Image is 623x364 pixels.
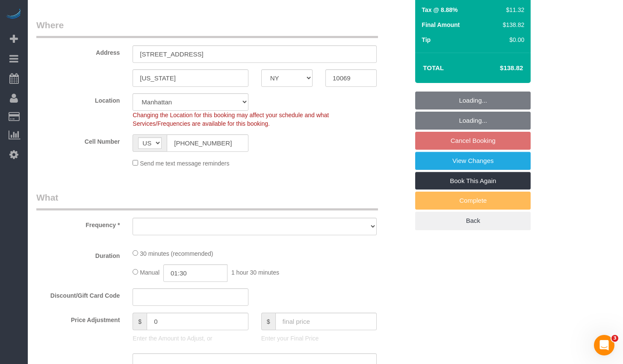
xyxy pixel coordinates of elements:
[133,334,248,343] p: Enter the Amount to Adjust, or
[30,93,126,105] label: Location
[474,65,523,72] h4: $138.82
[422,36,431,44] label: Tip
[594,335,614,355] iframe: Intercom live chat
[231,269,279,276] span: 1 hour 30 minutes
[30,249,126,260] label: Duration
[140,250,213,257] span: 30 minutes (recommended)
[422,21,460,29] label: Final Amount
[140,160,229,167] span: Send me text message reminders
[30,313,126,324] label: Price Adjustment
[167,134,248,152] input: Cell Number
[30,45,126,57] label: Address
[36,191,378,210] legend: What
[133,112,329,127] span: Changing the Location for this booking may affect your schedule and what Services/Frequencies are...
[611,335,618,342] span: 3
[423,64,444,71] strong: Total
[261,334,377,343] p: Enter your Final Price
[325,69,377,87] input: Zip Code
[415,212,531,230] a: Back
[140,269,159,276] span: Manual
[133,313,147,330] span: $
[415,172,531,190] a: Book This Again
[133,69,248,87] input: City
[499,21,524,29] div: $138.82
[30,218,126,229] label: Frequency *
[30,134,126,146] label: Cell Number
[499,36,524,44] div: $0.00
[275,313,377,330] input: final price
[261,313,275,330] span: $
[499,6,524,14] div: $11.32
[5,9,22,21] img: Automaid Logo
[30,288,126,300] label: Discount/Gift Card Code
[415,152,531,170] a: View Changes
[422,6,458,14] label: Tax @ 8.88%
[36,19,378,38] legend: Where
